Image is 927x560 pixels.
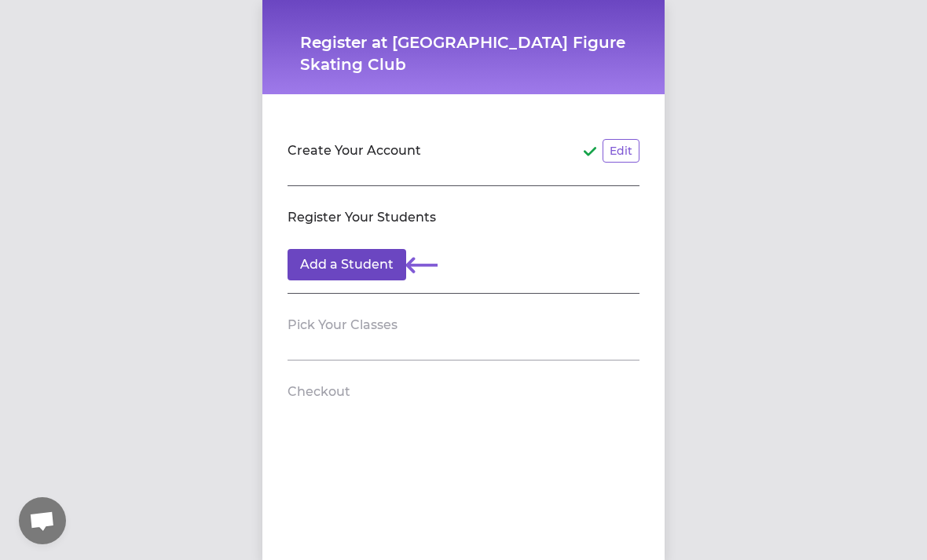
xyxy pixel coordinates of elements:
[288,382,350,401] h2: Checkout
[288,316,398,335] h2: Pick Your Classes
[288,249,406,280] button: Add a Student
[603,139,639,163] button: Edit
[288,208,436,227] h2: Register Your Students
[288,141,421,160] h2: Create Your Account
[300,31,627,75] h1: Register at [GEOGRAPHIC_DATA] Figure Skating Club
[19,497,66,544] div: Open chat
